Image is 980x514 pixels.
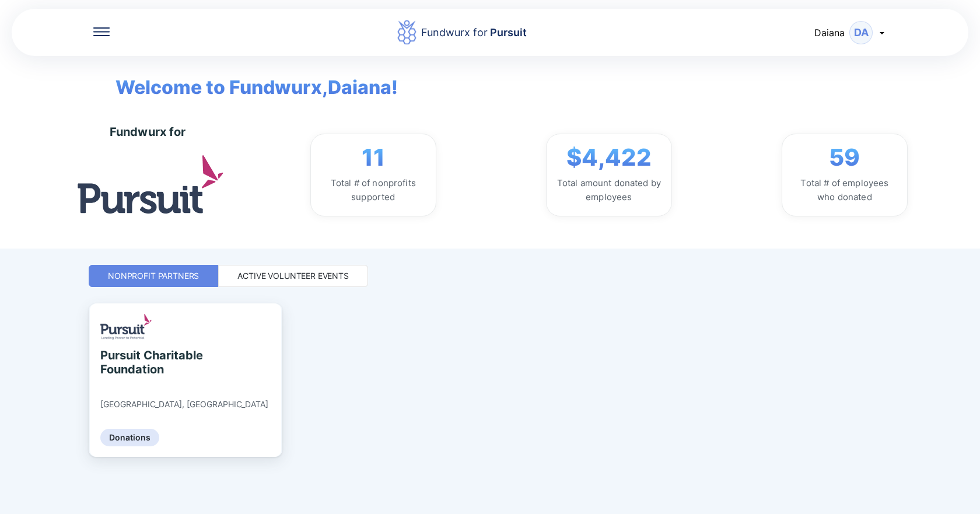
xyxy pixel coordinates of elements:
div: Active Volunteer Events [237,270,349,282]
span: $4,422 [566,144,652,172]
div: Pursuit Charitable Foundation [100,348,207,376]
span: Daiana [814,27,845,39]
div: Fundwurx for [421,25,527,41]
span: Pursuit [488,26,527,39]
div: Donations [100,429,159,446]
div: Total amount donated by employees [556,176,662,204]
div: [GEOGRAPHIC_DATA], [GEOGRAPHIC_DATA] [100,399,268,410]
span: 59 [829,144,860,172]
span: 11 [362,144,385,172]
div: DA [849,21,873,44]
div: Nonprofit Partners [108,270,199,282]
div: Total # of nonprofits supported [320,176,426,204]
div: Total # of employees who donated [792,176,898,204]
img: logo.jpg [78,155,223,213]
span: Welcome to Fundwurx, Daiana ! [98,56,398,102]
div: Fundwurx for [110,125,186,139]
